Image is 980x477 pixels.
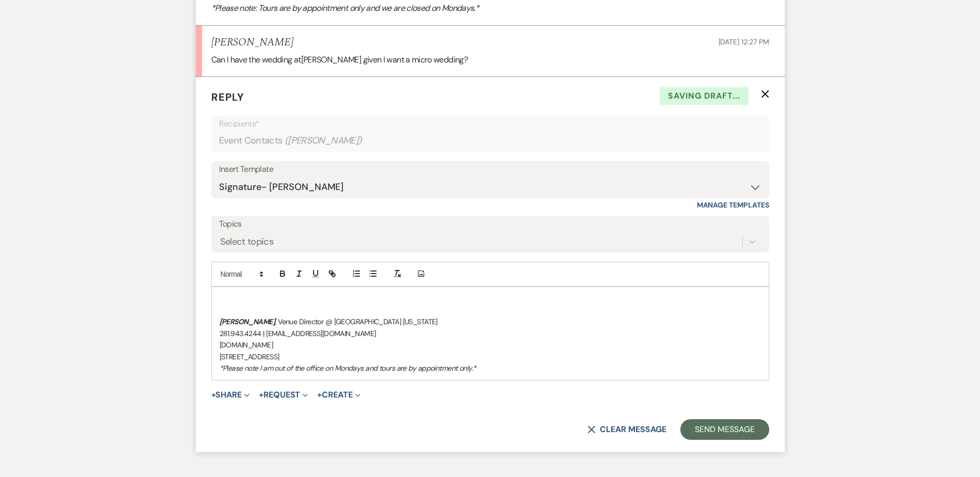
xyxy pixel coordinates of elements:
span: [PERSON_NAME] given I want a micro wedding? [301,54,468,65]
button: Create [317,391,360,399]
p: Can I have the wedding at [211,53,769,67]
span: + [317,391,322,399]
button: Clear message [587,425,666,434]
p: Recipients* [219,117,761,131]
label: Topics [219,217,761,232]
button: Request [259,391,308,399]
span: + [259,391,263,399]
span: Reply [211,90,244,104]
p: , Venue Director @ [GEOGRAPHIC_DATA] [US_STATE] [220,316,761,327]
span: ( [PERSON_NAME] ) [285,134,362,148]
span: [DATE] 12:27 PM [719,37,769,46]
div: Event Contacts [219,131,761,151]
h5: [PERSON_NAME] [211,36,293,49]
div: Insert Template [219,162,761,177]
em: *Please note I am out of the office on Mondays and tours are by appointment only.* [220,363,476,373]
p: 281.943.4244 | [EMAIL_ADDRESS][DOMAIN_NAME] [220,328,761,339]
span: Saving draft... [660,87,749,105]
div: Select topics [220,234,274,248]
p: [STREET_ADDRESS] [220,351,761,362]
p: [DOMAIN_NAME] [220,339,761,351]
a: Manage Templates [697,200,769,210]
button: Send Message [680,419,769,440]
button: Share [211,391,250,399]
span: + [211,391,216,399]
em: *Please note: Tours are by appointment only and we are closed on Mondays.* [211,3,479,13]
em: [PERSON_NAME] [220,317,275,326]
